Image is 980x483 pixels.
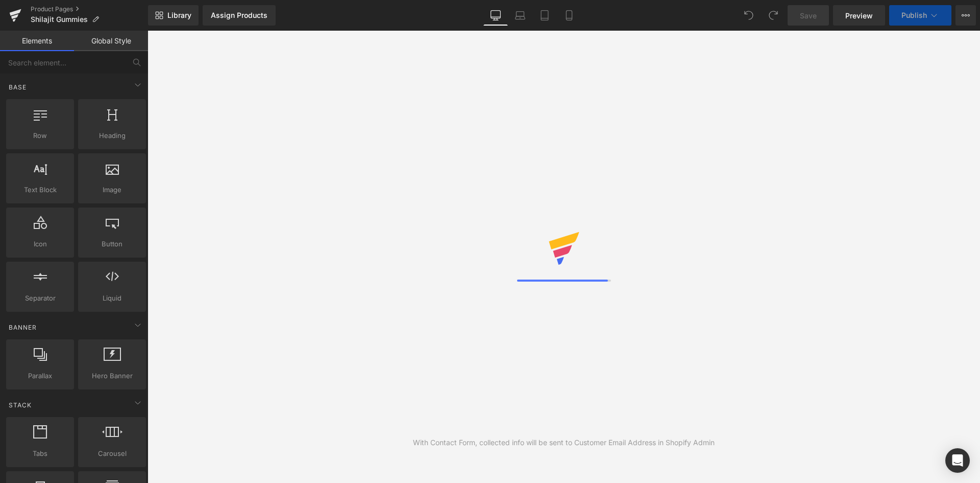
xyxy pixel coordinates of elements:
span: Heading [81,130,143,141]
span: Shilajit Gummies [31,15,88,24]
a: Preview [833,5,885,26]
span: Carousel [81,448,143,459]
span: Row [9,130,71,141]
span: Parallax [9,371,71,381]
a: Laptop [508,5,532,26]
span: Separator [9,293,71,304]
span: Icon [9,239,71,249]
span: Liquid [81,293,143,304]
span: Hero Banner [81,371,143,381]
span: Banner [8,323,38,332]
span: Base [8,82,28,92]
span: Preview [845,10,873,21]
span: Button [81,239,143,249]
div: Open Intercom Messenger [945,448,970,473]
a: Desktop [483,5,508,26]
a: Tablet [532,5,557,26]
div: Assign Products [211,11,267,19]
div: With Contact Form, collected info will be sent to Customer Email Address in Shopify Admin [413,437,715,448]
button: Publish [889,5,951,26]
a: Global Style [74,31,148,51]
button: Undo [739,5,759,26]
span: Save [800,10,817,21]
a: New Library [148,5,199,26]
span: Library [167,11,191,20]
a: Product Pages [31,5,148,13]
button: Redo [763,5,783,26]
span: Publish [901,11,927,19]
span: Text Block [9,185,71,195]
span: Tabs [9,448,71,459]
span: Image [81,185,143,195]
a: Mobile [557,5,581,26]
button: More [955,5,976,26]
span: Stack [8,400,33,410]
